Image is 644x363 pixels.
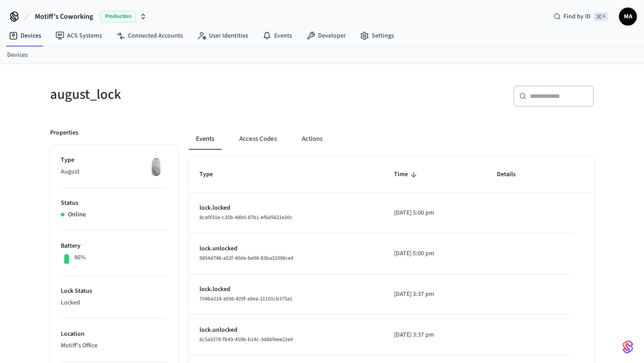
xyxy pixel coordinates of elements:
a: ACS Systems [48,28,109,44]
p: 86% [74,253,86,262]
p: lock.unlocked [199,325,373,335]
button: Events [189,128,221,150]
a: Settings [353,28,401,44]
p: Lock Status [61,287,167,296]
p: August [61,167,167,177]
span: 704ba214-a936-429f-a9ea-11101cb375a1 [199,295,292,303]
span: Time [394,168,419,181]
p: Locked [61,298,167,308]
p: [DATE] 5:00 pm [394,208,475,218]
div: Find by ID⌘ K [547,8,615,25]
a: User Identities [190,28,255,44]
span: Type [199,168,225,181]
div: ant example [189,128,594,150]
a: Devices [2,28,48,44]
p: [DATE] 3:37 pm [394,290,475,299]
p: Location [61,329,167,339]
p: Motiff’s Office [61,341,167,350]
a: Developer [299,28,353,44]
button: Actions [295,128,330,150]
button: Access Codes [232,128,284,150]
p: Online [68,210,86,219]
span: 8ca0f31e-c25b-48b0-87b1-ef6d5621e20c [199,214,292,221]
span: Find by ID [563,12,591,21]
p: lock.unlocked [199,244,373,253]
p: [DATE] 5:00 pm [394,249,475,258]
a: Connected Accounts [109,28,190,44]
p: Type [61,156,167,165]
img: SeamLogoGradient.69752ec5.svg [623,340,633,354]
p: Status [61,198,167,208]
img: August Wifi Smart Lock 3rd Gen, Silver, Front [145,156,167,178]
a: Devices [7,51,28,60]
a: Events [255,28,299,44]
p: lock.locked [199,203,373,213]
h5: august_lock [50,85,317,104]
span: Production [100,11,136,22]
span: Motiff's Coworking [35,11,93,22]
span: Details [497,168,527,181]
span: 9854d746-a52f-40de-be96-83ba31096ce4 [199,254,293,262]
p: lock.locked [199,285,373,294]
span: MA [620,8,636,25]
span: ⌘ K [593,12,608,21]
p: [DATE] 3:37 pm [394,330,475,340]
p: Properties [50,128,78,138]
button: MA [619,8,637,25]
p: Battery [61,241,167,251]
span: 6c5a3278-fb43-459b-b14c-3d8bfeee22e0 [199,336,293,343]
